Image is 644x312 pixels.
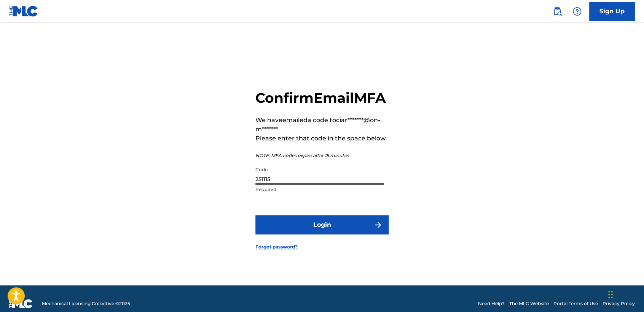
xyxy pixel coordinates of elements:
button: Login [255,215,389,234]
p: Please enter that code in the space below [255,134,389,143]
img: f7272a7cc735f4ea7f67.svg [373,220,383,229]
a: Sign Up [589,2,635,21]
a: Privacy Policy [603,300,635,307]
div: Help [569,4,585,19]
p: Required [255,186,384,193]
img: MLC Logo [9,6,38,17]
img: help [572,7,582,16]
a: Need Help? [478,300,505,307]
p: NOTE: MFA codes expire after 15 minutes [255,152,389,159]
div: Drag [608,283,613,306]
a: Portal Terms of Use [553,300,598,307]
a: The MLC Website [509,300,549,307]
span: Mechanical Licensing Collective © 2025 [42,300,130,307]
a: Forgot password? [255,244,298,250]
h2: Confirm Email MFA [255,89,389,107]
img: search [553,7,562,16]
img: logo [9,299,33,308]
a: Public Search [550,4,565,19]
iframe: Chat Widget [606,275,644,312]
